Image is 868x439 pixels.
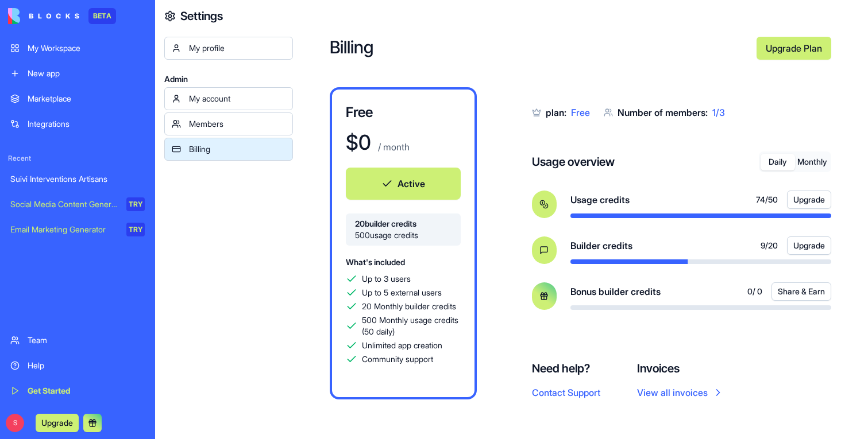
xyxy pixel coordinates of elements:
span: 20 Monthly builder credits [362,301,456,312]
span: 500 Monthly usage credits (50 daily) [362,314,461,337]
a: Get Started [3,379,152,402]
div: Help [28,360,145,371]
div: My profile [189,42,286,54]
div: Get Started [28,385,145,397]
a: Upgrade Plan [757,37,831,60]
a: Marketplace [3,87,152,110]
div: Billing [189,143,286,155]
h4: Settings [180,8,223,24]
div: My account [189,93,286,104]
button: Daily [761,154,795,170]
h4: Usage overview [532,154,615,170]
h1: $ 0 [346,131,371,154]
div: TRY [126,223,145,236]
a: Members [164,112,293,135]
a: New app [3,62,152,85]
span: Free [571,107,590,118]
span: Up to 5 external users [362,287,442,298]
a: Social Media Content GeneratorTRY [3,193,152,216]
span: Bonus builder credits [570,285,661,298]
button: Upgrade [787,191,831,209]
h4: Invoices [637,360,724,376]
span: plan: [546,107,566,118]
a: Team [3,329,152,352]
button: Upgrade [787,236,831,255]
span: Builder credits [570,239,632,252]
span: 500 usage credits [355,230,452,241]
a: Email Marketing GeneratorTRY [3,218,152,241]
div: Integrations [28,118,145,130]
span: What's included [346,257,405,267]
span: Admin [164,73,293,85]
span: 1 / 3 [712,107,725,118]
a: View all invoices [637,386,724,399]
div: Suivi Interventions Artisans [10,173,145,185]
span: Number of members: [618,107,708,118]
button: Contact Support [532,386,600,399]
div: My Workspace [28,42,145,54]
a: Integrations [3,112,152,135]
h2: Billing [330,37,747,60]
a: Suivi Interventions Artisans [3,168,152,191]
span: Community support [362,353,433,365]
img: logo [8,8,79,24]
button: Share & Earn [771,282,831,301]
div: BETA [88,8,116,24]
a: My profile [164,37,293,60]
div: TRY [126,197,145,211]
span: Recent [3,154,152,163]
button: Monthly [795,154,830,170]
a: Free$0 / monthActive20builder credits500usage creditsWhat's includedUp to 3 usersUp to 5 external... [330,87,477,399]
a: Help [3,354,152,377]
p: / month [376,140,410,154]
a: My account [164,87,293,110]
span: Unlimited app creation [362,340,442,351]
span: 9 / 20 [761,240,778,251]
span: S [6,414,24,432]
div: Marketplace [28,93,145,104]
span: Usage credits [570,193,630,207]
div: Social Media Content Generator [10,199,118,210]
a: BETA [8,8,116,24]
a: My Workspace [3,37,152,60]
a: Billing [164,138,293,161]
span: 20 builder credits [355,218,452,230]
h3: Free [346,103,461,122]
div: Team [28,335,145,346]
div: Email Marketing Generator [10,224,118,235]
span: Up to 3 users [362,273,411,285]
span: 0 / 0 [747,286,762,297]
a: Upgrade [36,417,79,428]
span: 74 / 50 [756,194,778,205]
h4: Need help? [532,360,600,376]
div: Members [189,118,286,130]
button: Active [346,168,461,200]
div: New app [28,68,145,79]
button: Upgrade [36,414,79,432]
